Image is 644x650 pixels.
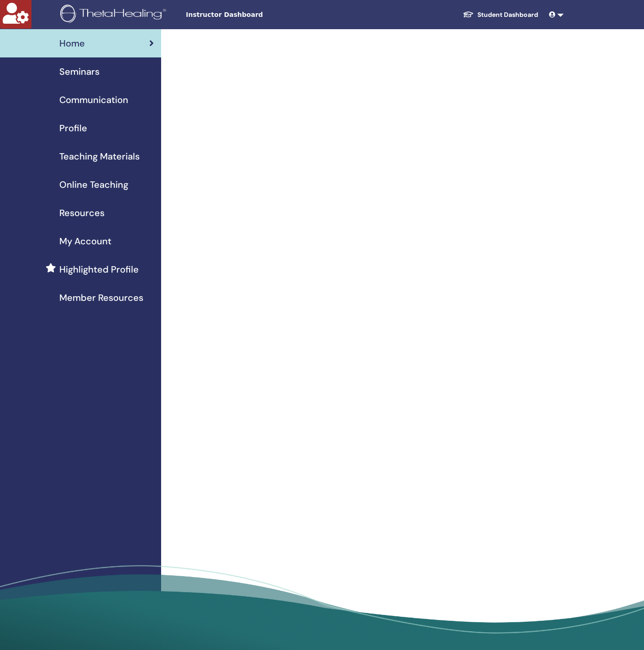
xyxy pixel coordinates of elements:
[59,206,105,220] span: Resources
[59,121,87,135] span: Profile
[456,6,545,23] a: Student Dashboard
[60,5,169,25] img: logo.png
[59,291,143,304] span: Member Resources
[59,234,111,248] span: My Account
[59,93,128,107] span: Communication
[59,178,128,191] span: Online Teaching
[463,10,474,18] img: graduation-cap-white.svg
[59,65,99,78] span: Seminars
[59,263,139,276] span: Highlighted Profile
[59,150,140,163] span: Teaching Materials
[59,36,85,50] span: Home
[186,10,323,20] span: Instructor Dashboard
